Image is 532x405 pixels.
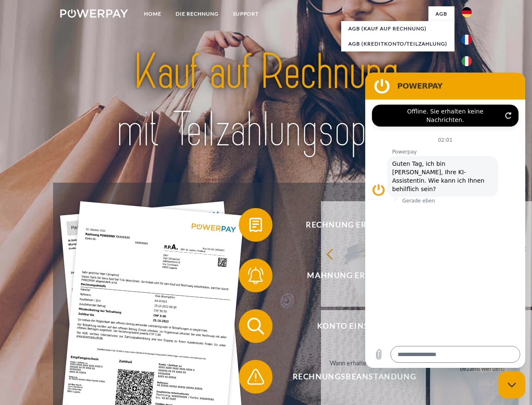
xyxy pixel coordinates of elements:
[245,316,266,337] img: qb_search.svg
[245,366,266,387] img: qb_warning.svg
[137,6,168,22] a: Home
[341,21,454,36] a: AGB (Kauf auf Rechnung)
[239,309,458,343] button: Konto einsehen
[326,248,421,259] div: zurück
[428,6,454,22] a: agb
[239,208,458,242] button: Rechnung erhalten?
[498,371,525,398] iframe: Schaltfläche zum Öffnen des Messaging-Fensters; Konversation läuft
[462,35,472,45] img: fr
[365,73,525,368] iframe: Messaging-Fenster
[80,40,452,162] img: title-powerpay_de.svg
[245,214,266,235] img: qb_bill.svg
[462,7,472,17] img: de
[226,6,266,22] a: SUPPORT
[168,6,226,22] a: DIE RECHNUNG
[462,56,472,66] img: it
[341,36,454,51] a: AGB (Kreditkonto/Teilzahlung)
[239,360,458,394] button: Rechnungsbeanstandung
[60,9,128,18] img: logo-powerpay-white.svg
[239,259,458,292] button: Mahnung erhalten?
[326,357,421,368] div: Wann erhalte ich die Rechnung?
[245,265,266,286] img: qb_bell.svg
